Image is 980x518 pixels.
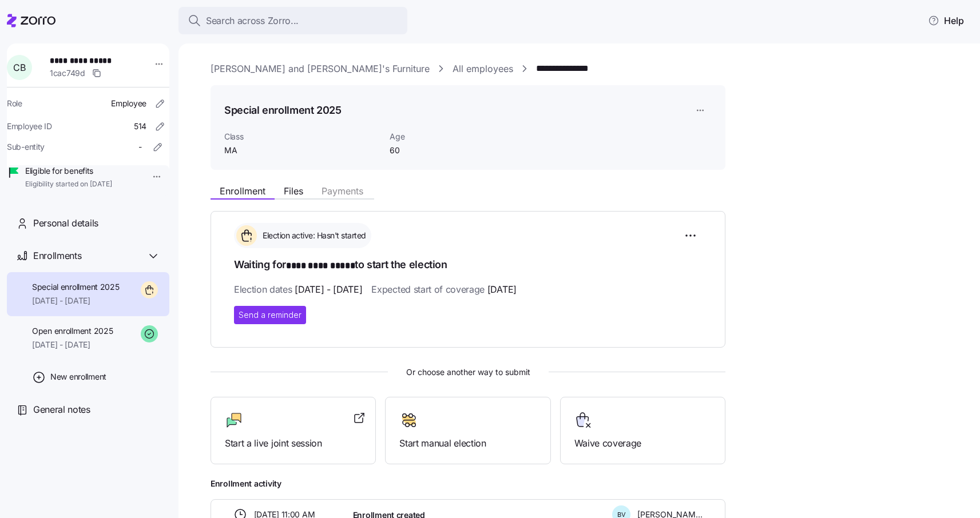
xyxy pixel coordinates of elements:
[25,180,112,189] span: Eligibility started on [DATE]
[33,249,81,263] span: Enrollments
[220,186,265,196] span: Enrollment
[32,339,113,350] span: [DATE] - [DATE]
[7,98,22,109] span: Role
[284,186,303,196] span: Files
[617,512,626,518] span: B V
[234,282,362,297] span: Election dates
[33,403,90,417] span: General notes
[224,103,342,117] h1: Special enrollment 2025
[390,145,505,156] span: 60
[295,282,362,297] span: [DATE] - [DATE]
[928,14,964,27] span: Help
[13,63,25,72] span: C B
[211,478,725,489] span: Enrollment activity
[32,295,120,306] span: [DATE] - [DATE]
[134,121,146,132] span: 514
[111,98,146,109] span: Employee
[919,9,973,32] button: Help
[234,257,702,273] h1: Waiting for to start the election
[178,7,407,34] button: Search across Zorro...
[7,121,52,132] span: Employee ID
[453,62,513,76] a: All employees
[50,371,106,382] span: New enrollment
[138,141,142,153] span: -
[32,325,113,337] span: Open enrollment 2025
[32,281,120,293] span: Special enrollment 2025
[259,230,366,241] span: Election active: Hasn't started
[322,186,363,196] span: Payments
[50,67,85,79] span: 1cac749d
[399,436,536,451] span: Start manual election
[224,131,380,142] span: Class
[234,306,306,324] button: Send a reminder
[206,14,299,28] span: Search across Zorro...
[225,436,362,451] span: Start a live joint session
[33,216,98,230] span: Personal details
[211,366,725,378] span: Or choose another way to submit
[239,309,301,321] span: Send a reminder
[25,165,112,177] span: Eligible for benefits
[574,436,711,451] span: Waive coverage
[390,131,505,142] span: Age
[211,62,430,76] a: [PERSON_NAME] and [PERSON_NAME]'s Furniture
[224,145,380,156] span: MA
[7,141,45,153] span: Sub-entity
[371,282,516,297] span: Expected start of coverage
[487,282,517,297] span: [DATE]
